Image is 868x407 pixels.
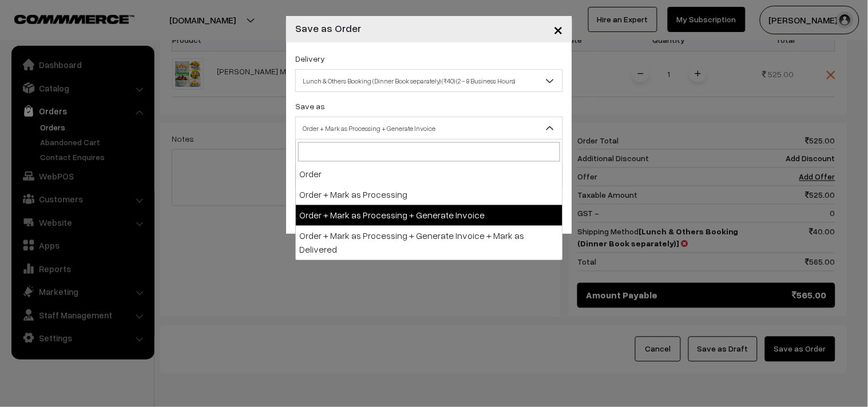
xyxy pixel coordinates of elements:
label: Delivery [295,53,325,65]
label: Save as [295,100,325,112]
li: Order + Mark as Processing [296,185,562,205]
li: Order + Mark as Processing + Generate Invoice + Mark as Delivered [296,226,562,260]
span: × [553,18,563,39]
li: Order [296,164,562,185]
span: Lunch & Others Booking (Dinner Book separately) (₹40) (2 - 8 Business Hours) [296,71,562,91]
h4: Save as Order [295,21,361,36]
button: Close [544,11,572,47]
span: Order + Mark as Processing + Generate Invoice [295,117,563,139]
li: Order + Mark as Processing + Generate Invoice [296,205,562,226]
span: Lunch & Others Booking (Dinner Book separately) (₹40) (2 - 8 Business Hours) [295,69,563,92]
span: Order + Mark as Processing + Generate Invoice [296,118,562,138]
